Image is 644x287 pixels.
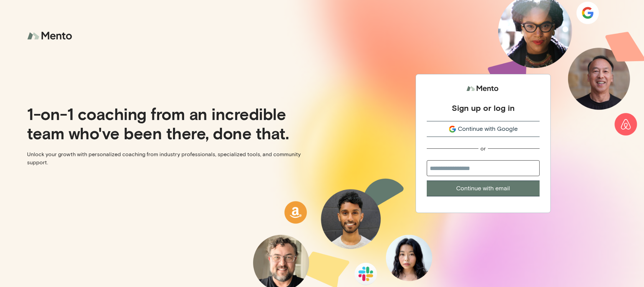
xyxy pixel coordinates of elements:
[480,145,486,152] div: or
[27,150,317,167] p: Unlock your growth with personalized coaching from industry professionals, specialized tools, and...
[27,104,317,142] p: 1-on-1 coaching from an incredible team who've been there, done that.
[427,121,540,137] button: Continue with Google
[466,82,500,95] img: logo.svg
[452,103,515,113] div: Sign up or log in
[427,181,540,196] button: Continue with email
[27,27,74,45] img: logo
[458,124,518,134] span: Continue with Google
